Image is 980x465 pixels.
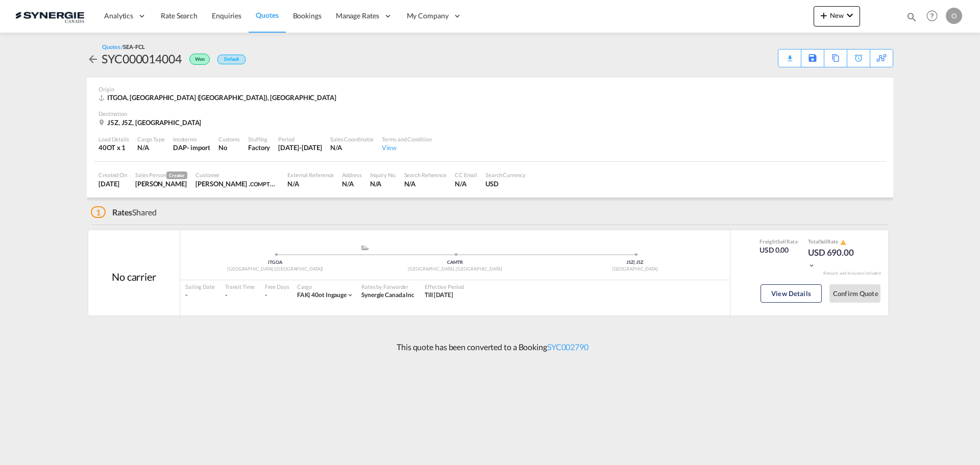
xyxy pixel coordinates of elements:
[135,171,187,179] div: Sales Person
[166,172,187,179] span: Creator
[759,238,798,245] div: Freight Rate
[87,53,99,65] md-icon: icon-arrow-left
[265,283,289,290] div: Free Days
[783,50,796,59] div: Quote PDF is not available at this time
[370,171,396,179] div: Inquiry No.
[455,179,477,188] div: N/A
[218,143,240,152] div: No
[185,259,365,266] div: ITGOA
[626,259,635,265] span: J5Z
[15,5,84,28] img: 1f56c880d42311ef80fc7dca854c8e59.png
[297,291,312,299] span: FAK
[946,8,962,24] div: O
[99,85,881,93] div: Origin
[808,238,859,246] div: Total Rate
[137,135,165,143] div: Cargo Type
[382,135,431,143] div: Terms and Condition
[173,135,210,143] div: Incoterms
[99,179,127,188] div: 12 Aug 2025
[195,179,279,188] div: Miguel Guénette .
[218,135,240,143] div: Customs
[545,266,725,273] div: [GEOGRAPHIC_DATA]
[99,135,129,143] div: Load Details
[342,171,361,179] div: Address
[783,51,796,59] md-icon: icon-download
[455,171,477,179] div: CC Email
[923,7,941,25] span: Help
[265,291,267,300] div: -
[99,110,881,117] div: Destination
[342,179,361,188] div: N/A
[382,143,431,152] div: View
[359,245,371,250] md-icon: assets/icons/custom/ship-fill.svg
[801,50,824,67] div: Save As Template
[248,135,270,143] div: Stuffing
[818,11,856,19] span: New
[840,239,846,246] md-icon: icon-alert
[278,143,322,152] div: 11 Sep 2025
[195,171,279,179] div: Customer
[844,9,856,21] md-icon: icon-chevron-down
[761,284,822,303] button: View Details
[347,291,354,299] md-icon: icon-chevron-down
[161,11,198,20] span: Rate Search
[336,11,379,21] span: Manage Rates
[808,247,859,271] div: USD 690.00
[248,143,270,152] div: Factory Stuffing
[256,11,278,19] span: Quotes
[250,180,374,188] span: COMPTOIR AGRICOLE STE-[PERSON_NAME] INC.
[173,143,187,152] div: DAP
[297,291,347,300] div: 40ot ingauge
[365,259,545,266] div: CAMTR
[102,51,182,67] div: SYC000014004
[808,262,815,269] md-icon: icon-chevron-down
[370,179,396,188] div: N/A
[297,283,354,290] div: Cargo
[361,291,414,299] span: Synergie Canada Inc
[818,9,830,21] md-icon: icon-plus 400-fg
[923,7,946,26] div: Help
[225,291,255,300] div: -
[814,6,860,27] button: icon-plus 400-fgNewicon-chevron-down
[404,179,447,188] div: N/A
[99,118,204,127] div: J5Z, J5Z, Canada
[287,171,334,179] div: External Reference
[485,171,526,179] div: Search Currency
[330,143,374,152] div: N/A
[816,271,888,276] div: Remark and Inclusion included
[212,11,241,20] span: Enquiries
[820,238,828,244] span: Sell
[906,11,917,27] div: icon-magnify
[829,284,880,303] button: Confirm Quote
[112,270,156,284] div: No carrier
[217,55,246,64] div: Default
[308,291,310,299] span: |
[187,143,210,152] div: - import
[102,43,145,51] div: Quotes /SEA-FCL
[391,341,589,353] p: This quote has been converted to a Booking
[839,238,846,246] button: icon-alert
[330,135,374,143] div: Sales Coordinator
[195,56,207,66] span: Won
[906,11,917,22] md-icon: icon-magnify
[225,283,255,290] div: Transit Time
[287,179,334,188] div: N/A
[407,11,449,21] span: My Company
[278,135,322,143] div: Period
[185,266,365,273] div: [GEOGRAPHIC_DATA] ([GEOGRAPHIC_DATA])
[361,283,414,290] div: Rates by Forwarder
[107,93,336,102] span: ITGOA, [GEOGRAPHIC_DATA] ([GEOGRAPHIC_DATA]), [GEOGRAPHIC_DATA]
[104,11,133,21] span: Analytics
[99,93,339,102] div: ITGOA, Genova (Genoa), Asia Pacific
[182,51,212,67] div: Won
[185,283,215,290] div: Sailing Date
[185,291,215,300] div: -
[99,143,129,152] div: 40OT x 1
[425,291,453,299] span: Till [DATE]
[135,179,187,188] div: Rosa Ho
[293,11,322,20] span: Bookings
[99,171,127,179] div: Created On
[87,51,102,67] div: icon-arrow-left
[123,43,144,50] span: SEA-FCL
